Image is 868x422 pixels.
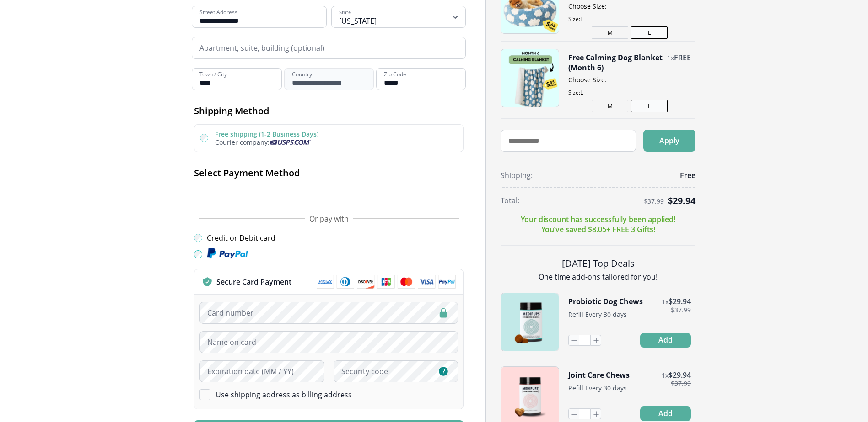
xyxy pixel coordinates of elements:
[568,89,691,96] span: Size: L
[669,296,691,306] span: $ 29.94
[662,297,669,306] span: 1 x
[568,15,691,23] span: Size: L
[568,2,691,11] span: Choose Size:
[667,53,674,62] span: 1 x
[501,170,533,180] span: Shipping:
[592,26,628,39] button: M
[631,26,668,39] button: L
[194,186,464,205] iframe: Secure payment button frame
[644,198,664,205] span: $ 37.99
[216,277,291,287] p: Secure Card Payment
[207,248,248,259] img: Paypal
[501,293,559,351] img: Probiotic Dog Chews
[669,370,691,380] span: $ 29.94
[592,100,628,112] button: M
[568,310,627,319] span: Refill Every 30 days
[215,138,270,147] span: Courier company:
[501,195,519,206] span: Total:
[662,371,669,380] span: 1 x
[339,16,377,26] div: [US_STATE]
[640,333,691,348] button: Add
[680,170,695,180] span: Free
[568,370,630,380] button: Joint Care Chews
[270,140,311,145] img: Usps courier company
[501,49,559,107] img: Free Calming Dog Blanket (Month 6)
[501,257,695,270] h2: [DATE] Top Deals
[521,214,675,234] p: Your discount has successfully been applied! You’ve saved $ 8.05 + FREE 3 Gifts!
[643,130,695,152] button: Apply
[215,130,318,138] label: Free shipping (1-2 Business Days)
[216,390,352,400] label: Use shipping address as billing address
[194,105,464,117] h2: Shipping Method
[568,53,663,73] button: Free Calming Dog Blanket (Month 6)
[568,296,643,306] button: Probiotic Dog Chews
[640,406,691,421] button: Add
[671,380,691,387] span: $ 37.99
[317,275,456,289] img: payment methods
[194,167,464,179] h2: Select Payment Method
[501,272,695,282] p: One time add-ons tailored for you!
[568,384,627,392] span: Refill Every 30 days
[568,75,691,84] span: Choose Size:
[674,53,691,63] span: FREE
[207,233,275,243] label: Credit or Debit card
[309,214,349,224] span: Or pay with
[631,100,668,112] button: L
[671,306,691,314] span: $ 37.99
[668,195,695,207] span: $ 29.94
